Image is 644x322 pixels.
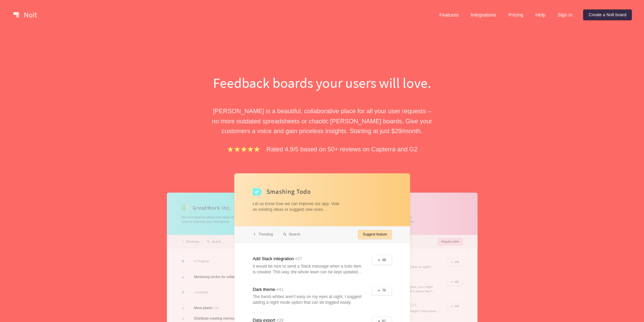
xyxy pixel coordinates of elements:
h1: Feedback boards your users will love. [206,73,439,93]
a: Pricing [503,9,529,20]
img: stars.b067e34983.png [226,145,261,153]
a: Features [434,9,464,20]
p: [PERSON_NAME] is a beautiful, collaborative place for all your user requests – no more outdated s... [206,106,439,136]
a: Help [530,9,551,20]
a: Create a Nolt board [583,9,632,20]
a: Integrations [465,9,501,20]
p: Rated 4.9/5 based on 50+ reviews on Capterra and G2 [266,144,418,154]
a: Sign in [552,9,578,20]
